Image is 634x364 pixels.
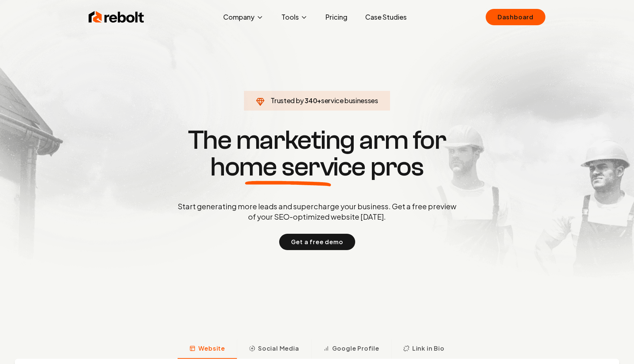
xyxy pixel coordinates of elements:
[317,96,321,105] span: +
[217,10,270,24] button: Company
[321,96,378,105] span: service businesses
[305,95,317,106] span: 340
[210,154,366,180] span: home service
[198,344,225,353] span: Website
[332,344,379,353] span: Google Profile
[271,96,304,105] span: Trusted by
[258,344,299,353] span: Social Media
[391,340,456,359] button: Link in Bio
[279,234,355,250] button: Get a free demo
[412,344,445,353] span: Link in Bio
[275,10,314,24] button: Tools
[359,10,413,24] a: Case Studies
[486,9,545,25] a: Dashboard
[89,10,144,24] img: Rebolt Logo
[320,10,353,24] a: Pricing
[178,340,237,359] button: Website
[311,340,391,359] button: Google Profile
[237,340,311,359] button: Social Media
[139,127,495,180] h1: The marketing arm for pros
[176,201,458,222] p: Start generating more leads and supercharge your business. Get a free preview of your SEO-optimiz...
